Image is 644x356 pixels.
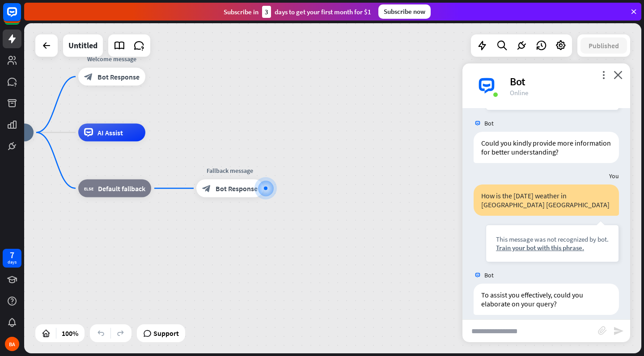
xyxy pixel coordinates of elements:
i: close [614,71,623,79]
div: Subscribe now [378,4,431,19]
div: Fallback message [190,166,270,175]
div: 100% [59,326,81,340]
span: Bot [484,119,494,127]
span: Bot Response [216,184,258,193]
div: This message was not recognized by bot. [496,235,609,243]
div: days [8,259,17,265]
span: Bot [484,271,494,279]
div: Could you kindly provide more information for better understanding? [474,132,619,163]
i: block_fallback [84,184,93,193]
i: block_bot_response [84,72,93,81]
div: Train your bot with this phrase. [496,243,609,252]
i: block_bot_response [202,184,211,193]
i: block_attachment [598,326,607,335]
div: How is the [DATE] weather in [GEOGRAPHIC_DATA] [GEOGRAPHIC_DATA] [474,184,619,216]
span: Support [153,326,179,340]
i: send [613,326,624,336]
button: Published [580,38,627,54]
div: 3 [262,6,271,18]
i: more_vert [599,71,608,79]
button: Open LiveChat chat widget [7,4,34,30]
span: Bot Response [97,72,140,81]
span: AI Assist [97,128,123,137]
div: BA [5,337,19,351]
a: 7 days [3,249,21,268]
div: 7 [10,251,14,259]
div: Untitled [68,34,97,57]
span: Default fallback [98,184,145,193]
div: Bot [510,75,619,88]
div: Online [510,88,619,97]
span: You [609,172,619,180]
div: Subscribe in days to get your first month for $1 [224,6,371,18]
div: Welcome message [72,54,152,63]
div: To assist you effectively, could you elaborate on your query? [474,284,619,315]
